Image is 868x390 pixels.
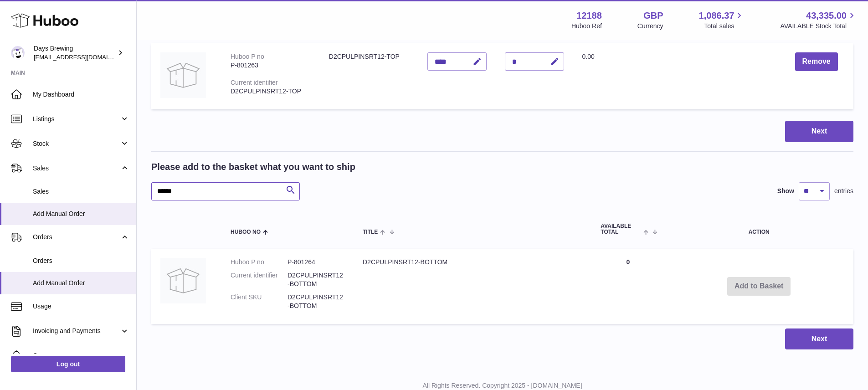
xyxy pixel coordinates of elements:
button: Next [785,328,853,350]
span: AVAILABLE Stock Total [780,22,857,31]
span: Huboo no [231,229,261,235]
button: Remove [795,52,838,71]
div: Current identifier [231,79,278,86]
span: [EMAIL_ADDRESS][DOMAIN_NAME] [34,53,134,61]
div: Huboo Ref [571,22,602,31]
dt: Current identifier [231,271,288,288]
span: Orders [33,233,120,241]
button: Next [785,121,853,142]
dt: Huboo P no [231,258,288,267]
span: Orders [33,257,129,265]
a: 1,086.37 Total sales [699,10,745,31]
div: D2CPULPINSRT12-TOP [231,87,311,96]
a: Log out [11,356,125,372]
th: Action [664,214,853,244]
span: entries [834,187,853,195]
span: 0.00 [582,53,595,60]
span: Add Manual Order [33,210,129,218]
span: My Dashboard [33,90,129,99]
dd: P-801264 [288,258,344,267]
div: Currency [637,22,663,31]
span: Sales [33,164,120,173]
strong: GBP [643,10,663,22]
span: Usage [33,302,129,311]
img: helena@daysbrewing.com [11,46,25,60]
span: Invoicing and Payments [33,327,120,335]
div: Days Brewing [34,44,116,62]
span: Cases [33,351,129,360]
span: Total sales [704,22,745,31]
span: Add Manual Order [33,279,129,287]
td: D2CPULPINSRT12-BOTTOM [354,249,591,323]
strong: 12188 [576,10,602,22]
span: Title [363,229,378,235]
div: Huboo P no [231,53,264,60]
img: D2CPULPINSRT12-TOP [160,52,206,98]
span: 1,086.37 [699,10,734,22]
a: 43,335.00 AVAILABLE Stock Total [780,10,857,31]
span: Stock [33,139,120,148]
label: Show [777,187,794,195]
dt: Client SKU [231,293,288,310]
td: D2CPULPINSRT12-TOP [320,43,418,109]
img: D2CPULPINSRT12-BOTTOM [160,258,206,303]
span: AVAILABLE Total [601,223,641,235]
h2: Please add to the basket what you want to ship [151,161,355,173]
span: Listings [33,115,120,123]
p: All Rights Reserved. Copyright 2025 - [DOMAIN_NAME] [144,381,861,390]
dd: D2CPULPINSRT12-BOTTOM [288,293,344,310]
div: P-801263 [231,61,311,70]
span: 43,335.00 [806,10,847,22]
dd: D2CPULPINSRT12-BOTTOM [288,271,344,288]
span: Sales [33,187,129,196]
td: 0 [591,249,664,323]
